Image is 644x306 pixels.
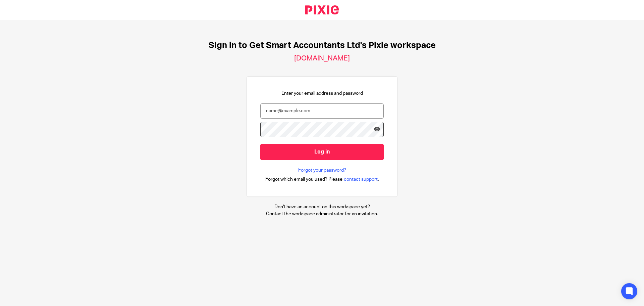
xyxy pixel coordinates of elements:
a: Forgot your password? [298,167,346,174]
span: contact support [344,176,378,183]
input: name@example.com [260,103,384,119]
p: Don't have an account on this workspace yet? [266,204,378,210]
div: . [265,175,379,183]
p: Contact the workspace administrator for an invitation. [266,211,378,217]
h1: Sign in to Get Smart Accountants Ltd's Pixie workspace [209,40,436,51]
h2: [DOMAIN_NAME] [294,54,350,63]
p: Enter your email address and password [281,90,363,97]
input: Log in [260,144,384,160]
span: Forgot which email you used? Please [265,176,342,183]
